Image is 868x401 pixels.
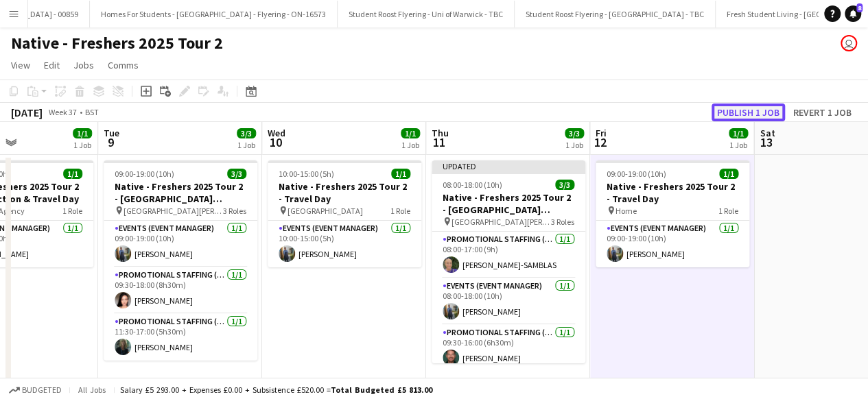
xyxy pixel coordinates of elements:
app-job-card: 09:00-19:00 (10h)1/1Native - Freshers 2025 Tour 2 - Travel Day Home1 RoleEvents (Event Manager)1/... [596,160,749,267]
span: 1/1 [73,128,92,138]
button: Homes For Students - [GEOGRAPHIC_DATA] - Flyering - ON-16573 [90,1,338,27]
app-user-avatar: Crowd Crew [841,35,857,51]
span: 3/3 [237,128,256,138]
div: 1 Job [237,140,255,150]
span: 1/1 [391,169,410,179]
app-card-role: Events (Event Manager)1/109:00-19:00 (10h)[PERSON_NAME] [596,221,749,267]
div: Updated [432,160,585,171]
span: Sat [760,127,775,139]
span: 1/1 [63,169,82,179]
span: Edit [44,59,60,71]
span: 8 [856,3,863,12]
div: 1 Job [401,140,419,150]
div: 1 Job [73,140,91,150]
span: Jobs [73,59,94,71]
span: Wed [268,127,285,139]
span: 3 Roles [223,206,246,216]
span: 1/1 [719,169,738,179]
h3: Native - Freshers 2025 Tour 2 - Travel Day [596,180,749,205]
span: 13 [758,134,775,150]
app-card-role: Events (Event Manager)1/109:00-19:00 (10h)[PERSON_NAME] [104,221,257,267]
span: Total Budgeted £5 813.00 [331,385,432,395]
span: Home [615,206,637,216]
span: 1 Role [390,206,410,216]
span: Budgeted [22,385,62,395]
a: Edit [38,56,65,74]
button: Revert 1 job [788,104,857,121]
span: 11 [430,134,449,150]
div: BST [85,107,99,117]
span: Tue [104,127,119,139]
app-job-card: 10:00-15:00 (5h)1/1Native - Freshers 2025 Tour 2 - Travel Day [GEOGRAPHIC_DATA]1 RoleEvents (Even... [268,160,421,267]
app-card-role: Promotional Staffing (Brand Ambassadors)1/108:00-17:00 (9h)[PERSON_NAME]-SAMBLAS [432,232,585,278]
button: Budgeted [7,382,64,398]
button: Student Roost Flyering - [GEOGRAPHIC_DATA] - TBC [515,1,716,27]
span: 12 [594,134,607,150]
h3: Native - Freshers 2025 Tour 2 - [GEOGRAPHIC_DATA][PERSON_NAME] [432,191,585,216]
span: Comms [108,59,139,71]
app-job-card: Updated08:00-18:00 (10h)3/3Native - Freshers 2025 Tour 2 - [GEOGRAPHIC_DATA][PERSON_NAME] [GEOGRA... [432,160,585,363]
app-card-role: Events (Event Manager)1/110:00-15:00 (5h)[PERSON_NAME] [268,221,421,267]
app-card-role: Promotional Staffing (Brand Ambassadors)1/111:30-17:00 (5h30m)[PERSON_NAME] [104,314,257,361]
app-card-role: Promotional Staffing (Brand Ambassadors)1/109:30-16:00 (6h30m)[PERSON_NAME] [432,325,585,372]
div: Salary £5 293.00 + Expenses £0.00 + Subsistence £520.00 = [120,385,432,395]
app-card-role: Promotional Staffing (Brand Ambassadors)1/109:30-18:00 (8h30m)[PERSON_NAME] [104,267,257,314]
app-card-role: Events (Event Manager)1/108:00-18:00 (10h)[PERSON_NAME] [432,278,585,325]
span: 1/1 [729,128,748,138]
h1: Native - Freshers 2025 Tour 2 [11,33,223,53]
span: 1 Role [62,206,82,216]
span: All jobs [75,385,108,395]
app-job-card: 09:00-19:00 (10h)3/3Native - Freshers 2025 Tour 2 - [GEOGRAPHIC_DATA][PERSON_NAME] [GEOGRAPHIC_DA... [104,160,257,361]
span: 09:00-19:00 (10h) [607,169,666,179]
span: 1/1 [401,128,420,138]
span: 3/3 [555,180,574,190]
a: 8 [845,5,861,22]
div: 1 Job [565,140,583,150]
a: Jobs [68,56,99,74]
span: 08:00-18:00 (10h) [443,180,502,190]
span: [GEOGRAPHIC_DATA][PERSON_NAME] [451,217,551,227]
h3: Native - Freshers 2025 Tour 2 - Travel Day [268,180,421,205]
h3: Native - Freshers 2025 Tour 2 - [GEOGRAPHIC_DATA][PERSON_NAME] [104,180,257,205]
a: View [5,56,36,74]
span: 09:00-19:00 (10h) [115,169,174,179]
span: 1 Role [718,206,738,216]
span: [GEOGRAPHIC_DATA] [288,206,363,216]
a: Comms [102,56,144,74]
button: Student Roost Flyering - Uni of Warwick - TBC [338,1,515,27]
div: 1 Job [729,140,747,150]
span: Week 37 [45,107,80,117]
span: 10:00-15:00 (5h) [279,169,334,179]
div: [DATE] [11,106,43,119]
button: Publish 1 job [712,104,785,121]
span: 3/3 [227,169,246,179]
span: [GEOGRAPHIC_DATA][PERSON_NAME] (SU Building) [124,206,223,216]
span: View [11,59,30,71]
span: Thu [432,127,449,139]
span: 9 [102,134,119,150]
span: Fri [596,127,607,139]
span: 3 Roles [551,217,574,227]
span: 3/3 [565,128,584,138]
span: 10 [266,134,285,150]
